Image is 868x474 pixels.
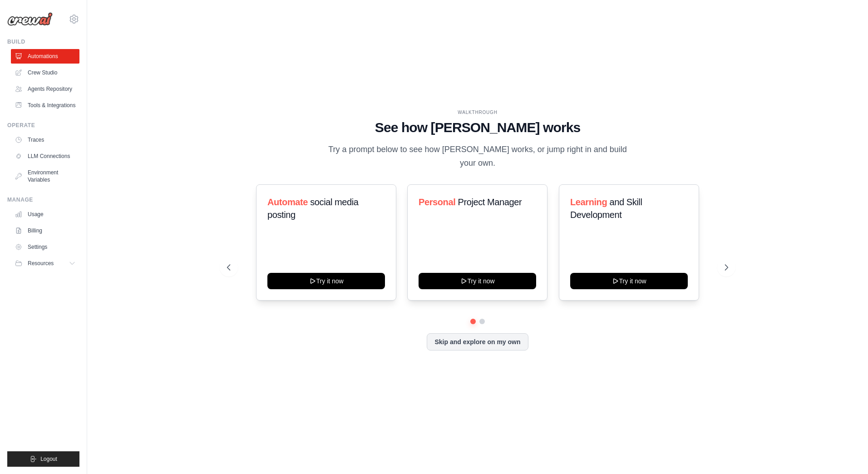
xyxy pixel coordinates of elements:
span: and Skill Development [570,197,642,220]
span: Logout [40,455,57,463]
span: Resources [28,260,54,267]
img: Logo [7,12,53,26]
button: Logout [7,451,79,467]
p: Try a prompt below to see how [PERSON_NAME] works, or jump right in and build your own. [325,143,630,170]
a: Traces [11,133,79,147]
a: Tools & Integrations [11,98,79,113]
span: Project Manager [458,197,522,207]
h1: See how [PERSON_NAME] works [227,119,728,136]
span: Automate [267,197,308,207]
a: Crew Studio [11,65,79,80]
button: Try it now [267,273,385,289]
a: Environment Variables [11,165,79,187]
button: Skip and explore on my own [427,333,528,351]
a: LLM Connections [11,149,79,163]
button: Try it now [570,273,688,289]
div: Build [7,38,79,45]
button: Resources [11,256,79,271]
div: WALKTHROUGH [227,109,728,116]
div: Operate [7,122,79,129]
button: Try it now [419,273,536,289]
a: Billing [11,223,79,238]
span: Learning [570,197,607,207]
a: Settings [11,240,79,254]
div: Manage [7,196,79,203]
span: social media posting [267,197,359,220]
a: Agents Repository [11,82,79,96]
span: Personal [419,197,455,207]
iframe: Chat Widget [823,430,868,474]
a: Usage [11,207,79,222]
a: Automations [11,49,79,64]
